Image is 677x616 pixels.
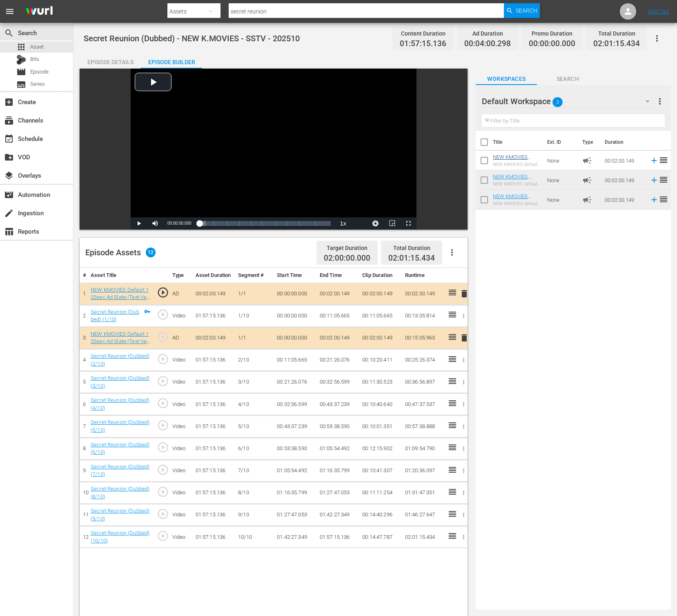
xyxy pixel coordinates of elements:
div: Video Player [131,69,416,230]
th: Duration [600,131,649,154]
span: play_circle_outline [157,486,169,498]
td: 00:21:26.076 [274,371,316,393]
td: AD [169,283,192,305]
th: Start Time [274,268,316,283]
span: reorder [659,155,668,165]
a: Secret Reunion (Dubbed) (8/10) [91,486,149,500]
button: Fullscreen [400,217,416,230]
td: 00:21:26.076 [316,349,359,371]
td: 01:57:15.136 [192,415,235,437]
td: 7 [80,415,87,437]
td: 01:57:15.136 [192,393,235,415]
th: Type [169,268,192,283]
td: 00:12:15.902 [359,437,402,460]
span: 02:01:15.434 [593,39,640,49]
span: Episode [30,68,49,76]
a: NEW KMOVIES Default 120sec Ad Slate (Text Ver.) 01_ed [91,287,150,308]
span: Bits [30,55,39,63]
img: ans4CAIJ8jUAAAAAAAAAAAAAAAAAAAAAAAAgQb4GAAAAAAAAAAAAAAAAAAAAAAAAJMjXAAAAAAAAAAAAAAAAAAAAAAAAgAT5G... [20,2,59,21]
span: menu [5,7,15,16]
td: 1 [80,283,87,305]
span: play_circle_outline [157,375,169,387]
td: 00:10:40.640 [359,393,402,415]
span: Search [537,74,598,84]
button: Playback Rate [335,217,351,230]
span: 3 [553,94,563,111]
div: NEW KMOVIES Default 120sec Ad Slate (Text Ver.) 02_ed [493,181,541,187]
div: Episode Assets [85,248,156,257]
th: # [80,268,87,283]
span: delete [459,333,469,343]
button: Episode Details [80,52,141,69]
div: Content Duration [400,28,446,39]
button: Play [131,217,147,230]
th: End Time [316,268,359,283]
button: Mute [147,217,163,230]
span: 00:00:00.000 [529,39,575,49]
td: 01:27:47.053 [274,504,316,526]
span: Ad [582,175,592,185]
span: delete [459,289,469,299]
td: 00:53:38.590 [316,415,359,437]
td: 9/10 [235,504,274,526]
td: 01:57:15.136 [192,482,235,504]
a: Sign Out [648,8,669,15]
td: 1/10 [235,305,274,327]
td: 01:57:15.136 [192,349,235,371]
td: 00:10:20.411 [359,349,402,371]
td: 00:02:00.149 [192,327,235,349]
span: play_circle_outline [157,419,169,431]
td: 01:57:15.136 [192,305,235,327]
td: 01:57:15.136 [192,504,235,526]
td: 00:43:37.239 [316,393,359,415]
span: play_circle_outline [157,441,169,453]
td: 5/10 [235,415,274,437]
td: 00:02:00.149 [192,283,235,305]
span: Overlays [4,171,14,181]
th: Runtime [402,268,445,283]
th: Segment # [235,268,274,283]
td: 9 [80,460,87,482]
td: 7/10 [235,460,274,482]
td: 01:31:47.351 [402,482,445,504]
span: play_circle_outline [157,353,169,365]
td: 01:57:15.136 [192,460,235,482]
td: Video [169,482,192,504]
span: play_circle_outline [157,397,169,409]
td: 6 [80,393,87,415]
td: 01:09:54.790 [402,437,445,460]
span: Reports [4,227,14,237]
a: NEW KMOVIES Default 120sec Ad Slate (Text Ver.) 02_ed [91,331,150,352]
span: Channels [4,116,14,125]
a: NEW KMOVIES Default 120sec Ad Slate (Text Ver.) 01_ed [493,193,535,218]
td: 00:11:05.665 [359,305,402,327]
td: 00:02:00.149 [601,170,646,190]
span: more_vert [655,96,665,106]
a: Secret Reunion (Dubbed) (1/10) [91,309,139,323]
span: 00:04:00.298 [464,39,511,49]
div: NEW KMOVIES Default 120sec Ad Slate (Text Ver.) 03_ed [493,162,541,167]
div: Ad Duration [464,28,511,39]
svg: Add to Episode [650,156,659,165]
td: 00:11:05.665 [316,305,359,327]
td: AD [169,327,192,349]
span: VOD [4,152,14,162]
td: 2/10 [235,349,274,371]
td: 00:02:00.149 [402,283,445,305]
span: 02:01:15.434 [388,253,435,263]
td: 12 [80,526,87,548]
div: Progress Bar [200,221,331,226]
td: 8/10 [235,482,274,504]
span: Series [30,80,45,88]
td: 00:02:00.149 [359,283,402,305]
td: 01:42:27.349 [274,526,316,548]
span: Automation [4,190,14,200]
div: Bits [16,55,26,65]
td: 3/10 [235,371,274,393]
td: 01:46:27.647 [402,504,445,526]
svg: Add to Episode [650,195,659,204]
span: play_circle_outline [157,530,169,542]
div: NEW KMOVIES Default 120sec Ad Slate (Text Ver.) 01_ed [493,201,541,206]
td: 00:53:38.590 [274,437,316,460]
div: Total Duration [388,242,435,254]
